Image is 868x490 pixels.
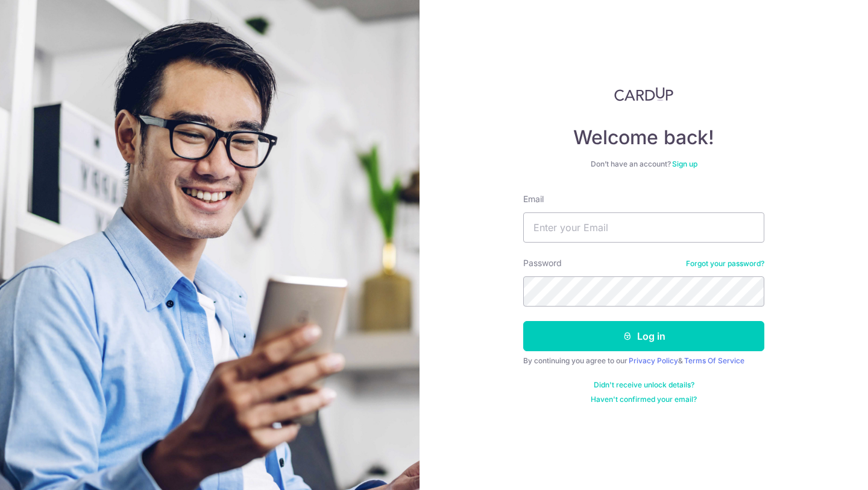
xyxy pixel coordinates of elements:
[523,159,764,169] div: Don’t have an account?
[629,356,678,365] a: Privacy Policy
[672,159,697,168] a: Sign up
[523,321,764,351] button: Log in
[523,257,562,269] label: Password
[523,212,764,243] input: Enter your Email
[523,356,764,366] div: By continuing you agree to our &
[523,193,544,205] label: Email
[591,395,697,404] a: Haven't confirmed your email?
[686,259,764,269] a: Forgot your password?
[614,87,673,101] img: CardUp Logo
[523,126,764,150] h4: Welcome back!
[594,380,694,390] a: Didn't receive unlock details?
[684,356,744,365] a: Terms Of Service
